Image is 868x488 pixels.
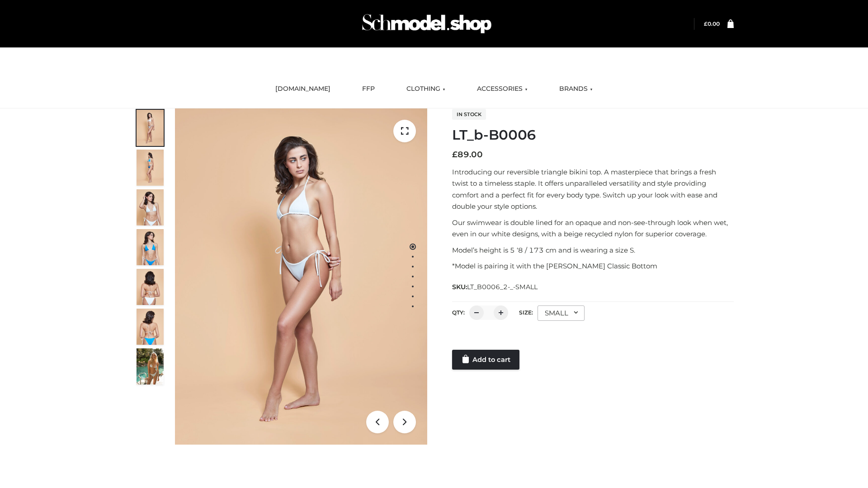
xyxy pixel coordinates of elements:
[452,260,734,272] p: *Model is pairing it with the [PERSON_NAME] Classic Bottom
[269,79,337,99] a: [DOMAIN_NAME]
[137,269,164,305] img: ArielClassicBikiniTop_CloudNine_AzureSky_OW114ECO_7-scaled.jpg
[137,348,164,385] img: Arieltop_CloudNine_AzureSky2.jpg
[175,108,427,445] img: ArielClassicBikiniTop_CloudNine_AzureSky_OW114ECO_1
[452,350,519,370] a: Add to cart
[704,20,720,27] bdi: 0.00
[452,217,734,240] p: Our swimwear is double lined for an opaque and non-see-through look when wet, even in our white d...
[400,79,452,99] a: CLOTHING
[452,166,734,212] p: Introducing our reversible triangle bikini top. A masterpiece that brings a fresh twist to a time...
[355,79,382,99] a: FFP
[519,309,533,316] label: Size:
[137,150,164,186] img: ArielClassicBikiniTop_CloudNine_AzureSky_OW114ECO_2-scaled.jpg
[359,6,495,42] img: Schmodel Admin 964
[552,79,599,99] a: BRANDS
[452,244,734,256] p: Model’s height is 5 ‘8 / 173 cm and is wearing a size S.
[137,309,164,345] img: ArielClassicBikiniTop_CloudNine_AzureSky_OW114ECO_8-scaled.jpg
[452,150,483,160] bdi: 89.00
[137,189,164,225] img: ArielClassicBikiniTop_CloudNine_AzureSky_OW114ECO_3-scaled.jpg
[538,305,585,321] div: SMALL
[452,109,486,120] span: In stock
[137,229,164,265] img: ArielClassicBikiniTop_CloudNine_AzureSky_OW114ECO_4-scaled.jpg
[470,79,534,99] a: ACCESSORIES
[452,127,734,143] h1: LT_b-B0006
[452,150,458,160] span: £
[704,20,720,27] a: £0.00
[137,110,164,146] img: ArielClassicBikiniTop_CloudNine_AzureSky_OW114ECO_1-scaled.jpg
[452,282,538,292] span: SKU:
[704,20,708,27] span: £
[467,283,538,291] span: LT_B0006_2-_-SMALL
[452,309,465,316] label: QTY:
